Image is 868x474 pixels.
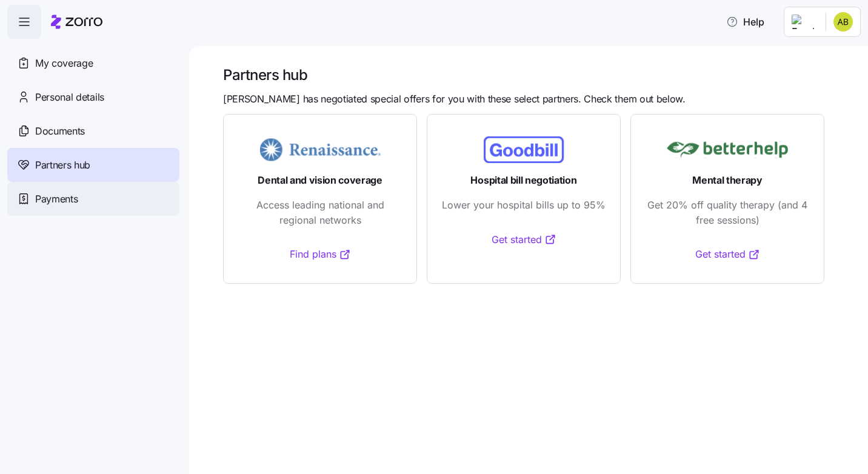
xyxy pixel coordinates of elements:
a: Get started [492,232,556,247]
button: Help [716,10,774,34]
span: Payments [35,192,78,207]
span: Personal details [35,90,104,105]
span: Documents [35,124,85,139]
img: aeeecd7c9e058a75851e51dfd38f4f76 [833,12,853,32]
a: Partners hub [7,148,179,182]
span: Get 20% off quality therapy (and 4 free sessions) [646,198,809,228]
span: Help [726,15,764,29]
a: Get started [695,247,760,262]
h1: Partners hub [223,65,851,84]
a: Documents [7,114,179,148]
span: Dental and vision coverage [258,173,382,188]
span: Lower your hospital bills up to 95% [442,198,606,213]
a: Payments [7,182,179,216]
img: Employer logo [792,15,816,29]
span: [PERSON_NAME] has negotiated special offers for you with these select partners. Check them out be... [223,92,686,107]
a: My coverage [7,46,179,80]
a: Personal details [7,80,179,114]
span: Mental therapy [692,173,763,188]
a: Find plans [290,247,351,262]
span: Partners hub [35,158,90,173]
span: Hospital bill negotiation [470,173,576,188]
span: Access leading national and regional networks [238,198,402,228]
span: My coverage [35,56,93,71]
